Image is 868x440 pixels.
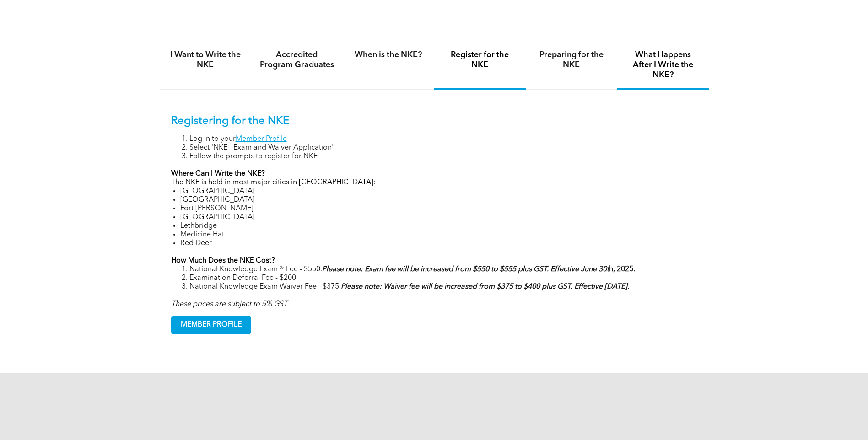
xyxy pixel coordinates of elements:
[351,50,426,60] h4: When is the NKE?
[322,266,635,273] strong: h, 2025.
[189,144,697,152] li: Select 'NKE - Exam and Waiver Application'
[171,178,697,187] p: The NKE is held in most major cities in [GEOGRAPHIC_DATA]:
[180,239,697,248] li: Red Deer
[341,283,629,290] strong: Please note: Waiver fee will be increased from $375 to $400 plus GST. Effective [DATE].
[189,265,697,274] li: National Knowledge Exam ® Fee - $550.
[625,50,701,80] h4: What Happens After I Write the NKE?
[180,196,697,204] li: [GEOGRAPHIC_DATA]
[189,135,697,144] li: Log in to your
[534,50,609,70] h4: Preparing for the NKE
[171,170,265,177] strong: Where Can I Write the NKE?
[180,187,697,196] li: [GEOGRAPHIC_DATA]
[180,231,697,239] li: Medicine Hat
[171,257,275,264] strong: How Much Does the NKE Cost?
[172,316,251,334] span: MEMBER PROFILE
[442,50,518,70] h4: Register for the NKE
[171,300,287,308] em: These prices are subject to 5% GST
[189,152,697,161] li: Follow the prompts to register for NKE
[171,316,251,334] a: MEMBER PROFILE
[189,283,697,291] li: National Knowledge Exam Waiver Fee - $375.
[168,50,243,70] h4: I Want to Write the NKE
[180,222,697,231] li: Lethbridge
[189,274,697,283] li: Examination Deferral Fee - $200
[259,50,334,70] h4: Accredited Program Graduates
[236,135,287,143] a: Member Profile
[180,204,697,213] li: Fort [PERSON_NAME]
[322,266,609,273] em: Please note: Exam fee will be increased from $550 to $555 plus GST. Effective June 30t
[180,213,697,222] li: [GEOGRAPHIC_DATA]
[171,115,697,128] p: Registering for the NKE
